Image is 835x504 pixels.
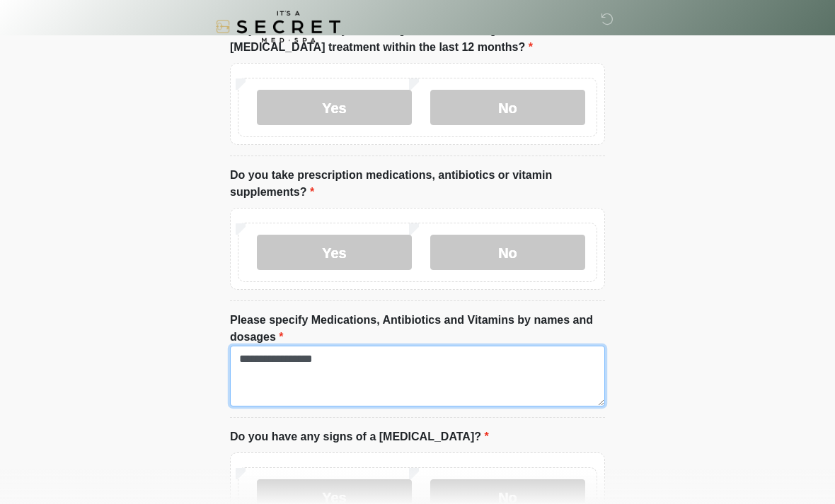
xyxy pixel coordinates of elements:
label: No [430,90,585,125]
label: Yes [257,90,412,125]
label: No [430,235,585,270]
img: It's A Secret Med Spa Logo [216,11,340,42]
label: Do you take prescription medications, antibiotics or vitamin supplements? [230,167,605,201]
label: Please specify Medications, Antibiotics and Vitamins by names and dosages [230,312,605,346]
label: Yes [257,235,412,270]
label: Do you have any signs of a [MEDICAL_DATA]? [230,428,489,445]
